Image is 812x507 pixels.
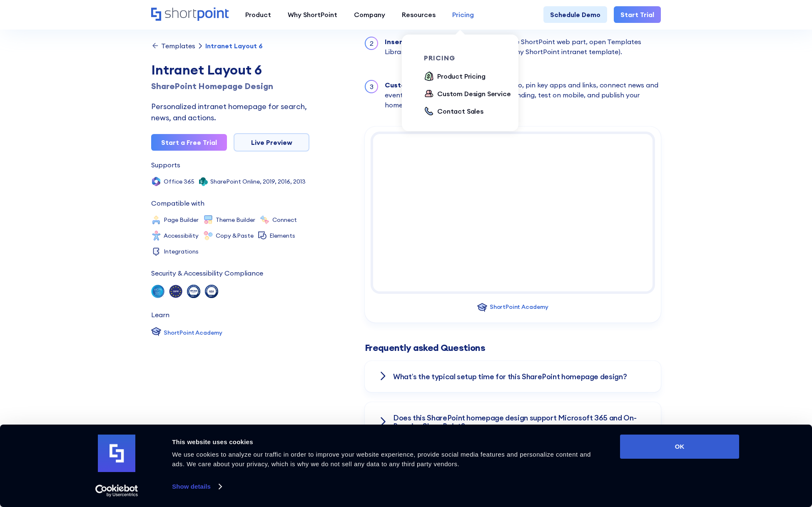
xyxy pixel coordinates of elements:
h1: SharePoint Homepage Design [151,80,309,92]
div: ShortPoint Academy [164,328,222,337]
a: Contact Sales [424,106,483,117]
div: Why ShortPoint [288,10,337,20]
div: Security & Accessibility Compliance [151,270,263,276]
a: Schedule Demo [543,6,607,23]
div: Intranet Layout 6 [151,60,309,80]
img: logo [98,435,135,472]
div: ShortPoint Academy [490,303,548,311]
div: Supports [151,162,180,168]
div: : Personalize the hero, pin key apps and links, connect news and events sources, refine navigatio... [385,80,661,110]
a: Pricing [444,6,482,23]
div: pricing [424,55,517,61]
a: Product Pricing [424,71,486,82]
div: Resources [402,10,436,20]
div: SharePoint Online, 2019, 2016, 2013 [210,179,306,184]
div: This website uses cookies [172,437,601,447]
div: Product [245,10,271,20]
iframe: How to use ShortPoint templates [373,134,653,291]
a: Product [237,6,279,23]
div: Company [354,10,385,20]
div: Learn [151,311,169,318]
div: Theme Builder [216,217,255,223]
a: Custom Design Service [424,89,511,99]
button: OK [620,435,739,459]
a: Resources [394,6,444,23]
a: Home [151,7,229,22]
div: 2 [366,37,377,49]
span: Frequently asked Questions [365,343,485,353]
a: Templates [151,42,195,50]
a: ShortPoint Academy [477,302,548,312]
div: Page Builder [164,217,199,223]
div: Integrations [164,249,199,254]
a: Usercentrics Cookiebot - opens in a new window [80,485,153,497]
h3: Does this SharePoint homepage design support Microsoft 365 and On-Premise SharePoint? [393,414,648,430]
div: Accessibility [164,233,199,239]
a: Start Trial [614,6,661,23]
div: Custom Design Service [437,89,511,99]
a: Why ShortPoint [279,6,346,23]
div: Personalized intranet homepage for search, news, and actions. [151,101,309,123]
h3: What’s the typical setup time for this SharePoint homepage design? [393,373,627,381]
div: Pricing [452,10,474,20]
div: Contact Sales [437,106,483,116]
a: Live Preview [234,133,309,152]
div: Office 365 [164,179,194,184]
div: Product Pricing [437,71,486,81]
a: Show details [172,480,221,493]
div: Compatible with [151,200,204,206]
img: soc 2 [151,285,164,298]
a: Start a Free Trial [151,134,227,151]
strong: Customize & Publish [385,81,454,89]
div: Templates [161,42,195,49]
a: Company [346,6,394,23]
div: : Edit the page, add the ShortPoint web part, open Templates Library, and insert Intranet Layout ... [385,37,661,57]
strong: Insert a Template [385,37,445,46]
span: We use cookies to analyze our traffic in order to improve your website experience, provide social... [172,451,591,467]
a: ShortPoint Academy [151,326,222,339]
div: Intranet Layout 6 [205,42,263,49]
div: Copy &Paste [216,233,254,239]
div: 3 [366,81,377,92]
div: Elements [269,233,295,239]
div: Connect [272,217,297,223]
